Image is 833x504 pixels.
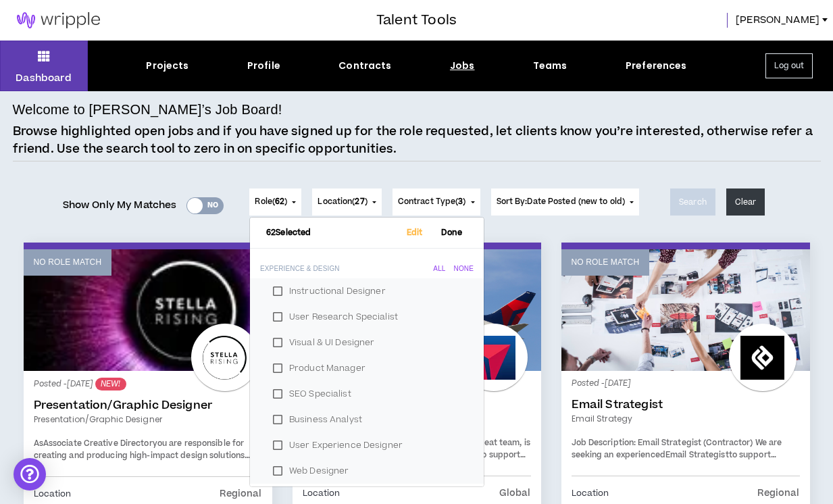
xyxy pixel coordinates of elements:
p: Posted - [DATE] [34,378,262,390]
div: Contracts [338,59,391,73]
strong: Job Description: Email Strategist (Contractor) [572,437,753,449]
a: Presentation/Graphic Designer [34,413,262,426]
span: 62 [275,196,284,207]
button: Log out [765,53,813,78]
div: Experience & Design [260,265,340,273]
div: Projects [146,59,188,73]
div: All [434,265,446,273]
strong: Associate Creative Director [43,438,153,449]
span: Role ( ) [255,196,287,208]
label: Product Manager [266,358,468,378]
p: Location [572,486,609,501]
button: Sort By:Date Posted (new to old) [491,188,640,216]
button: Clear [726,188,765,216]
div: Open Intercom Messenger [14,458,46,490]
p: Regional [757,486,799,501]
div: Teams [533,59,567,73]
span: Location ( ) [318,196,367,208]
a: No Role Match [561,249,810,371]
span: 3 [458,196,463,207]
strong: Email Strategist [665,449,729,461]
span: Done [436,228,468,237]
h4: Welcome to [PERSON_NAME]’s Job Board! [13,99,282,120]
span: [PERSON_NAME] [736,13,819,28]
span: Show Only My Matches [63,195,177,216]
span: As [34,438,43,449]
p: Regional [220,486,261,501]
span: Contract Type ( ) [398,196,466,208]
p: Location [34,486,72,501]
label: Visual & UI Designer [266,332,468,353]
button: Search [670,188,715,216]
label: Web Designer [266,461,468,481]
a: Email Strategy [572,413,800,425]
div: Profile [247,59,280,73]
span: We are seeking an experienced [572,437,782,461]
label: Business Analyst [266,409,468,430]
label: User Research Specialist [266,307,468,327]
a: Presentation/Graphic Designer [34,399,262,412]
div: None [454,265,474,273]
p: Location [303,486,340,501]
sup: NEW! [95,378,126,390]
label: User Experience Designer [266,435,468,455]
label: Instructional Designer [266,281,468,301]
label: SEO Specialist [266,384,468,404]
p: No Role Match [34,256,102,269]
button: Contract Type(3) [393,188,480,216]
h3: Talent Tools [376,10,457,30]
p: Dashboard [16,71,72,85]
p: Posted - [DATE] [572,378,800,390]
a: No Role Match [24,249,272,371]
span: 62 Selected [266,228,311,237]
span: Edit [401,228,428,237]
a: Email Strategist [572,398,800,411]
p: Global [499,486,531,501]
button: Location(27) [312,188,381,216]
div: Preferences [626,59,687,73]
span: 27 [355,196,364,207]
button: Role(62) [249,188,301,216]
p: Browse highlighted open jobs and if you have signed up for the role requested, let clients know y... [13,123,821,157]
span: Sort By: Date Posted (new to old) [497,196,626,207]
p: No Role Match [572,256,640,269]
